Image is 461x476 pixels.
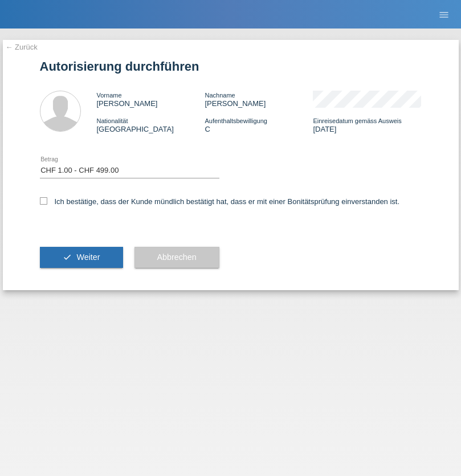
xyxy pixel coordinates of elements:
[433,11,455,18] a: menu
[134,247,219,268] button: Abbrechen
[438,9,450,21] i: menu
[97,91,205,108] div: [PERSON_NAME]
[40,197,400,206] label: Ich bestätige, dass der Kunde mündlich bestätigt hat, dass er mit einer Bonitätsprüfung einversta...
[63,253,72,262] i: check
[97,92,122,99] span: Vorname
[205,116,313,133] div: C
[205,117,267,124] span: Aufenthaltsbewilligung
[76,253,100,262] span: Weiter
[205,92,235,99] span: Nachname
[40,59,422,74] h1: Autorisierung durchführen
[313,116,421,133] div: [DATE]
[6,43,38,51] a: ← Zurück
[97,117,128,124] span: Nationalität
[205,91,313,108] div: [PERSON_NAME]
[157,253,197,262] span: Abbrechen
[40,247,123,268] button: check Weiter
[97,116,205,133] div: [GEOGRAPHIC_DATA]
[313,117,401,124] span: Einreisedatum gemäss Ausweis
